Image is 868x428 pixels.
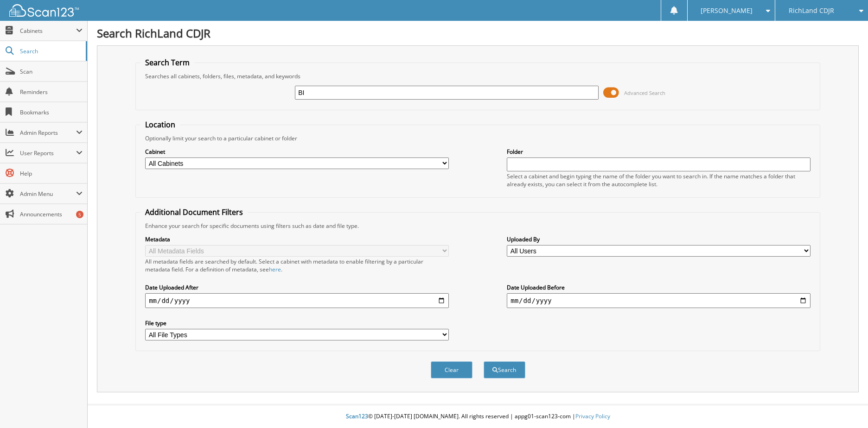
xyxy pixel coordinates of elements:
[269,265,281,273] a: here
[145,283,449,291] label: Date Uploaded After
[140,222,815,230] div: Enhance your search for specific documents using filters such as date and file type.
[9,4,79,17] img: scan123-logo-white.svg
[507,172,811,188] div: Select a cabinet and begin typing the name of the folder you want to search in. If the name match...
[140,207,248,217] legend: Additional Document Filters
[20,129,76,137] span: Admin Reports
[145,235,449,243] label: Metadata
[20,210,83,218] span: Announcements
[145,319,449,327] label: File type
[346,412,368,420] span: Scan123
[20,108,83,116] span: Bookmarks
[789,8,834,13] span: RichLand CDJR
[507,235,811,243] label: Uploaded By
[145,258,449,273] div: All metadata fields are searched by default. Select a cabinet with metadata to enable filtering b...
[507,293,811,308] input: end
[140,120,180,130] legend: Location
[97,25,859,41] h1: Search RichLand CDJR
[701,8,753,13] span: [PERSON_NAME]
[140,57,194,68] legend: Search Term
[20,27,76,35] span: Cabinets
[20,68,83,76] span: Scan
[507,283,811,291] label: Date Uploaded Before
[145,148,449,156] label: Cabinet
[20,149,76,157] span: User Reports
[140,134,815,142] div: Optionally limit your search to a particular cabinet or folder
[822,384,868,428] iframe: Chat Widget
[507,148,811,156] label: Folder
[431,361,472,378] button: Clear
[140,72,815,80] div: Searches all cabinets, folders, files, metadata, and keywords
[20,190,76,198] span: Admin Menu
[575,412,610,420] a: Privacy Policy
[484,361,525,378] button: Search
[20,88,83,96] span: Reminders
[624,89,665,96] span: Advanced Search
[20,47,81,55] span: Search
[76,211,83,218] div: 5
[145,293,449,308] input: start
[20,170,83,177] span: Help
[88,405,868,428] div: © [DATE]-[DATE] [DOMAIN_NAME]. All rights reserved | appg01-scan123-com |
